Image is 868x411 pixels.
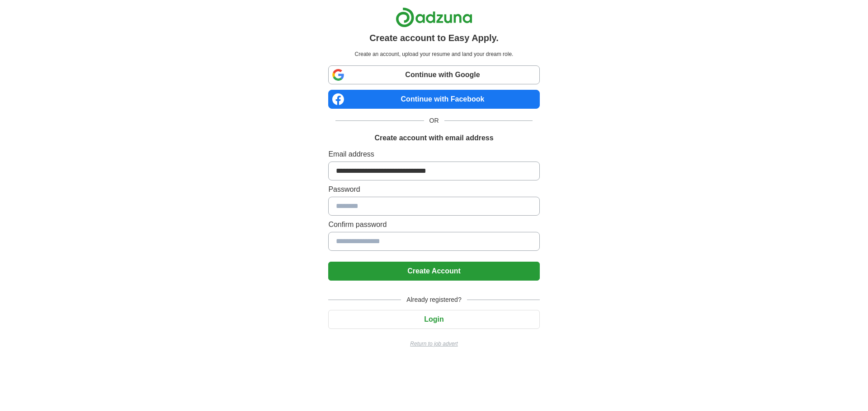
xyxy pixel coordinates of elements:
[328,65,539,84] a: Continue with Google
[401,295,467,305] span: Already registered?
[424,116,444,125] span: OR
[328,90,539,109] a: Continue with Facebook
[369,31,499,45] h1: Create account to Easy Apply.
[328,219,539,230] label: Confirm password
[396,7,472,28] img: Adzuna logo
[328,184,539,195] label: Password
[328,262,539,281] button: Create Account
[328,149,539,160] label: Email address
[330,50,538,58] p: Create an account, upload your resume and land your dream role.
[374,133,493,143] h1: Create account with email address
[328,315,539,323] a: Login
[328,340,539,348] a: Return to job advert
[328,310,539,329] button: Login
